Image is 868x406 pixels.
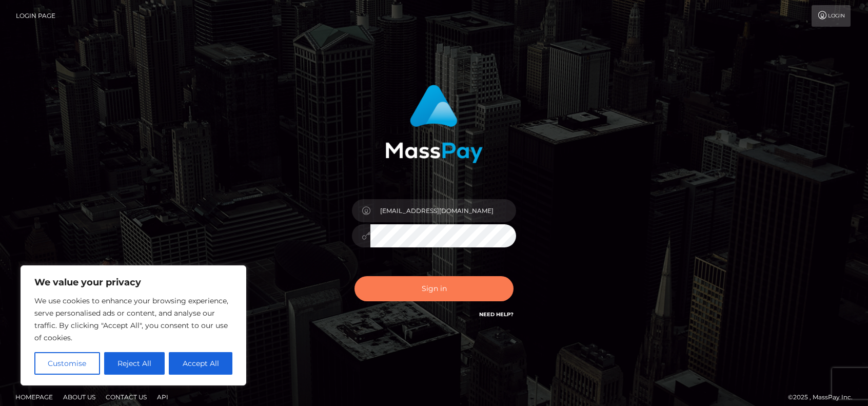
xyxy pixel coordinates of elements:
p: We value your privacy [34,276,232,288]
div: © 2025 , MassPay Inc. [788,392,860,403]
a: API [153,389,172,405]
button: Accept All [169,352,232,375]
button: Sign in [354,276,514,301]
a: Need Help? [479,311,514,318]
button: Reject All [104,352,165,375]
input: Username... [370,199,516,222]
a: Login [812,5,851,27]
button: Customise [34,352,100,375]
a: About Us [59,389,100,405]
a: Homepage [11,389,57,405]
a: Login Page [16,5,55,27]
div: We value your privacy [21,265,246,385]
img: MassPay Login [385,85,483,163]
p: We use cookies to enhance your browsing experience, serve personalised ads or content, and analys... [34,295,232,344]
a: Contact Us [102,389,151,405]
